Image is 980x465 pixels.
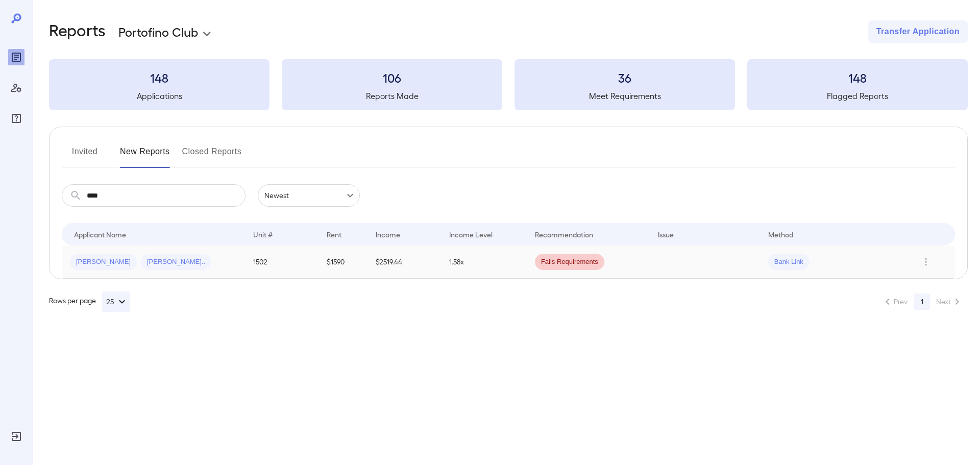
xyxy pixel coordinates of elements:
span: Bank Link [768,257,810,267]
h5: Reports Made [282,90,502,102]
button: 25 [102,291,130,312]
h2: Reports [49,20,106,43]
h3: 148 [747,69,968,86]
div: Income [376,228,400,240]
div: FAQ [8,110,24,127]
div: Reports [8,49,24,65]
div: Log Out [8,428,24,445]
div: Unit # [253,228,273,240]
div: Rent [327,228,343,240]
span: Fails Requirements [535,257,604,267]
p: Portofino Club [118,23,198,40]
div: Applicant Name [74,228,126,240]
div: Manage Users [8,80,24,96]
div: Income Level [449,228,493,240]
h3: 148 [49,69,269,86]
div: Newest [258,184,360,207]
button: New Reports [120,143,170,168]
h3: 106 [282,69,502,86]
td: $2519.44 [367,246,441,279]
div: Rows per page [49,291,130,312]
span: [PERSON_NAME] [70,257,137,267]
h5: Meet Requirements [514,90,735,102]
summary: 148Applications106Reports Made36Meet Requirements148Flagged Reports [49,59,968,110]
span: [PERSON_NAME].. [141,257,211,267]
button: page 1 [914,293,930,310]
div: Recommendation [535,228,593,240]
h5: Flagged Reports [747,90,968,102]
td: $1590 [318,246,367,279]
nav: pagination navigation [877,293,968,310]
button: Transfer Application [868,20,968,43]
button: Invited [62,143,108,168]
div: Method [768,228,793,240]
button: Row Actions [918,254,934,270]
td: 1502 [245,246,318,279]
td: 1.58x [441,246,527,279]
h3: 36 [514,69,735,86]
div: Issue [658,228,674,240]
h5: Applications [49,90,269,102]
button: Closed Reports [182,143,242,168]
